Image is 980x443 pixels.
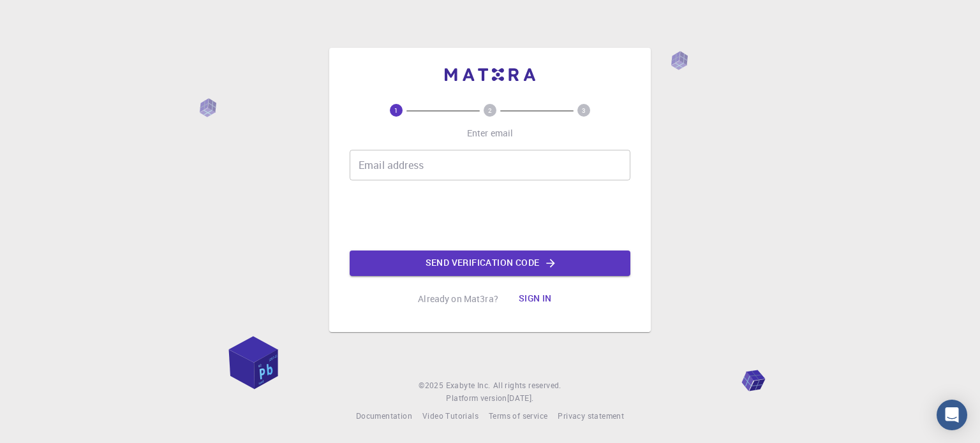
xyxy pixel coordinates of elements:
[488,106,492,115] text: 2
[350,251,630,276] button: Send verification code
[422,410,479,421] span: Video Tutorials
[419,379,445,392] span: © 2025
[937,400,967,430] div: Open Intercom Messenger
[356,410,412,423] a: Documentation
[509,286,562,312] button: Sign in
[393,191,587,240] iframe: reCAPTCHA
[489,410,547,423] a: Terms of service
[394,106,398,115] text: 1
[422,410,479,423] a: Video Tutorials
[356,410,412,421] span: Documentation
[507,392,534,405] a: [DATE].
[446,379,491,392] a: Exabyte Inc.
[558,410,624,423] a: Privacy statement
[446,380,491,390] span: Exabyte Inc.
[582,106,586,115] text: 3
[558,410,624,421] span: Privacy statement
[507,393,534,403] span: [DATE] .
[493,379,561,392] span: All rights reserved.
[467,127,514,140] p: Enter email
[418,293,498,305] p: Already on Mat3ra?
[446,392,507,405] span: Platform version
[489,410,547,421] span: Terms of service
